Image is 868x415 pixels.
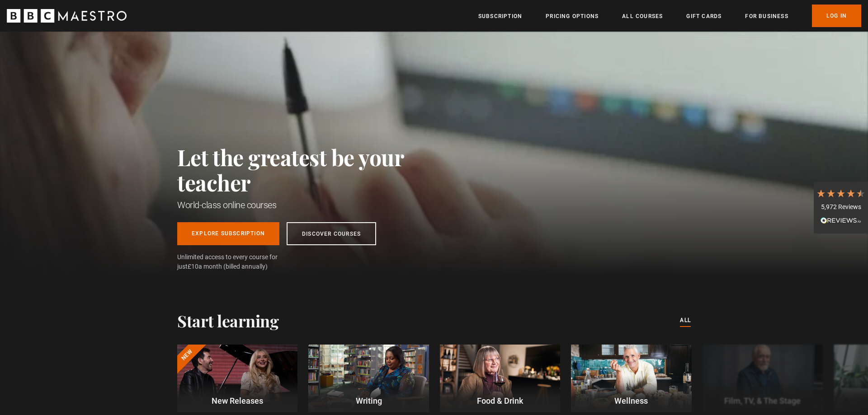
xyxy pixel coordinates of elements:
[177,345,297,412] a: New New Releases
[816,216,866,227] div: Read All Reviews
[816,188,866,198] div: 4.7 Stars
[821,217,861,224] img: REVIEWS.io
[177,311,278,330] h2: Start learning
[440,345,560,412] a: Food & Drink
[816,203,866,212] div: 5,972 Reviews
[703,345,823,412] a: Film, TV, & The Stage
[188,263,198,270] span: £10
[308,345,429,412] a: Writing
[177,222,279,245] a: Explore Subscription
[177,252,299,271] span: Unlimited access to every course for just a month (billed annually)
[177,145,444,195] h2: Let the greatest be your teacher
[814,182,868,234] div: 5,972 ReviewsRead All Reviews
[680,316,691,326] a: All
[571,345,691,412] a: Wellness
[177,199,444,211] h1: World-class online courses
[287,222,376,245] a: Discover Courses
